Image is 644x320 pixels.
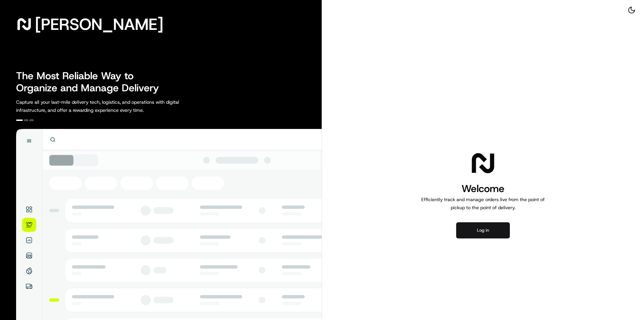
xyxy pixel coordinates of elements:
[419,195,547,212] p: Efficiently track and manage orders live from the point of pickup to the point of delivery.
[456,222,510,238] button: Log in
[35,17,163,31] span: [PERSON_NAME]
[419,182,547,195] h1: Welcome
[16,70,166,94] h2: The Most Reliable Way to Organize and Manage Delivery
[16,98,209,114] p: Capture all your last-mile delivery tech, logistics, and operations with digital infrastructure, ...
